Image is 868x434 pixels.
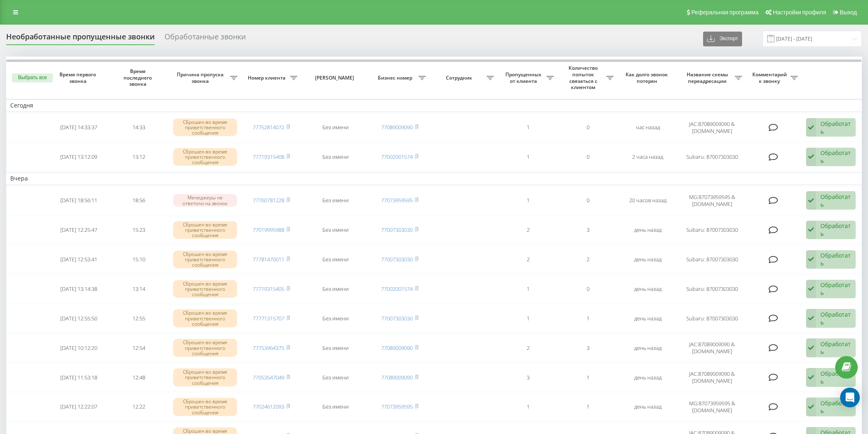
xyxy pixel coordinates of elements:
td: 1 [498,114,558,142]
td: день назад [618,334,678,362]
span: Сотрудник [434,75,487,81]
td: Subaru: 87007303030 [678,275,746,303]
td: JAC:87089009090 & [DOMAIN_NAME] [678,363,746,391]
td: Subaru: 87007303030 [678,304,746,332]
a: 77073959595 [381,196,413,204]
div: Сброшен во время приветственного сообщения [173,368,238,386]
a: 77719315408 [253,153,284,160]
a: 77089009090 [381,374,413,381]
div: Менеджеры не ответили на звонок [173,194,238,206]
td: Subaru: 87007303030 [678,245,746,273]
span: Выход [840,9,857,16]
td: 0 [558,143,618,171]
a: 77073959595 [381,403,413,410]
td: Без имени [302,304,370,332]
span: Номер клиента [246,75,290,81]
div: Обработать [820,149,851,164]
td: JAC:87089009090 & [DOMAIN_NAME] [678,114,746,142]
a: 77719315405 [253,285,284,292]
td: 15:23 [109,216,169,244]
div: Обработать [820,340,851,356]
td: 2 [558,245,618,273]
span: Бизнес номер [374,75,418,81]
td: 2 часа назад [618,143,678,171]
td: Без имени [302,143,370,171]
a: 77760781228 [253,196,284,204]
td: Subaru: 87007303030 [678,216,746,244]
a: 77089009090 [381,344,413,352]
div: Обработанные звонки [164,32,246,45]
a: 77771315707 [253,315,284,322]
span: Причина пропуска звонка [173,71,230,84]
div: Сброшен во время приветственного сообщения [173,221,238,239]
td: 3 [558,334,618,362]
td: 0 [558,275,618,303]
td: день назад [618,304,678,332]
a: 77007303030 [381,256,413,263]
td: час назад [618,114,678,142]
span: Реферальная программа [691,9,758,16]
span: [PERSON_NAME] [308,75,363,81]
a: 77019995988 [253,226,284,233]
span: Как долго звонок потерян [625,71,671,84]
td: [DATE] 12:55:50 [49,304,109,332]
td: Сегодня [6,99,862,112]
td: день назад [618,216,678,244]
td: [DATE] 13:14:38 [49,275,109,303]
div: Обработать [820,370,851,385]
td: 18:56 [109,187,169,215]
div: Сброшен во время приветственного сообщения [173,119,238,137]
div: Сброшен во время приветственного сообщения [173,251,238,269]
td: Без имени [302,275,370,303]
span: Комментарий к звонку [750,71,790,84]
td: Subaru: 87007303030 [678,143,746,171]
div: Обработать [820,251,851,267]
td: Без имени [302,216,370,244]
td: 1 [558,363,618,391]
td: Без имени [302,334,370,362]
a: 77024612093 [253,403,284,410]
td: 3 [498,363,558,391]
td: [DATE] 14:33:37 [49,114,109,142]
td: 1 [498,275,558,303]
td: 12:48 [109,363,169,391]
td: [DATE] 18:56:11 [49,187,109,215]
span: Пропущенных от клиента [502,71,546,84]
a: 77002001574 [381,153,413,160]
button: Выбрать все [12,73,53,82]
td: день назад [618,363,678,391]
td: MG:87073959595 & [DOMAIN_NAME] [678,187,746,215]
td: день назад [618,393,678,421]
span: Время первого звонка [56,71,102,84]
td: 3 [558,216,618,244]
div: Обработать [820,399,851,415]
span: Время последнего звонка [116,68,162,87]
div: Сброшен во время приветственного сообщения [173,398,238,416]
td: Без имени [302,245,370,273]
div: Обработать [820,193,851,208]
td: 1 [498,304,558,332]
td: [DATE] 11:53:18 [49,363,109,391]
td: [DATE] 10:12:20 [49,334,109,362]
a: 77753964375 [253,344,284,352]
a: 77007303030 [381,226,413,233]
td: Вчера [6,172,862,185]
td: 2 [498,216,558,244]
td: [DATE] 12:22:07 [49,393,109,421]
div: Обработать [820,311,851,326]
td: 0 [558,187,618,215]
div: Open Intercom Messenger [840,388,860,407]
td: [DATE] 13:12:09 [49,143,109,171]
td: Без имени [302,363,370,391]
div: Обработать [820,281,851,297]
a: 77752814072 [253,123,284,131]
td: JAC:87089009090 & [DOMAIN_NAME] [678,334,746,362]
td: 13:14 [109,275,169,303]
span: Настройки профиля [773,9,826,16]
td: 2 [498,334,558,362]
td: 15:10 [109,245,169,273]
td: Без имени [302,114,370,142]
button: Экспорт [703,32,742,46]
td: [DATE] 12:53:41 [49,245,109,273]
td: 20 часов назад [618,187,678,215]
